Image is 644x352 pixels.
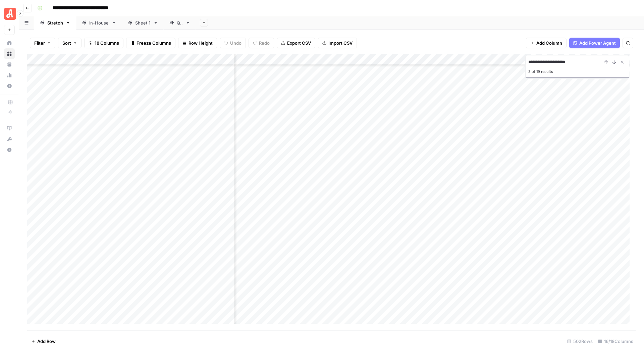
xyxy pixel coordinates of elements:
[178,38,217,48] button: Row Height
[30,38,55,48] button: Filter
[536,40,562,46] span: Add Column
[58,38,82,48] button: Sort
[89,19,109,26] div: In-House
[189,40,213,46] span: Row Height
[4,70,15,81] a: Usage
[4,59,15,70] a: Your Data
[4,123,15,134] a: AirOps Academy
[569,38,620,48] button: Add Power Agent
[4,48,15,59] a: Browse
[62,40,71,46] span: Sort
[4,5,15,22] button: Workspace: Angi
[4,134,15,144] button: What's new?
[602,58,610,66] button: Previous Result
[34,16,76,30] a: Stretch
[122,16,164,30] a: Sheet 1
[126,38,175,48] button: Freeze Columns
[95,40,119,46] span: 18 Columns
[595,336,636,347] div: 16/18 Columns
[76,16,122,30] a: In-House
[565,336,595,347] div: 502 Rows
[4,38,15,48] a: Home
[618,58,626,66] button: Close Search
[164,16,196,30] a: QA
[34,40,45,46] span: Filter
[277,38,315,48] button: Export CSV
[4,134,14,144] div: What's new?
[318,38,357,48] button: Import CSV
[287,40,311,46] span: Export CSV
[27,336,60,347] button: Add Row
[220,38,246,48] button: Undo
[4,81,15,91] a: Settings
[177,19,183,26] div: QA
[579,40,616,46] span: Add Power Agent
[230,40,241,46] span: Undo
[37,338,56,345] span: Add Row
[4,8,16,20] img: Angi Logo
[610,58,618,66] button: Next Result
[137,40,171,46] span: Freeze Columns
[328,40,353,46] span: Import CSV
[528,68,626,76] div: 3 of 19 results
[249,38,274,48] button: Redo
[526,38,567,48] button: Add Column
[259,40,270,46] span: Redo
[84,38,123,48] button: 18 Columns
[47,19,63,26] div: Stretch
[4,144,15,155] button: Help + Support
[135,19,151,26] div: Sheet 1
